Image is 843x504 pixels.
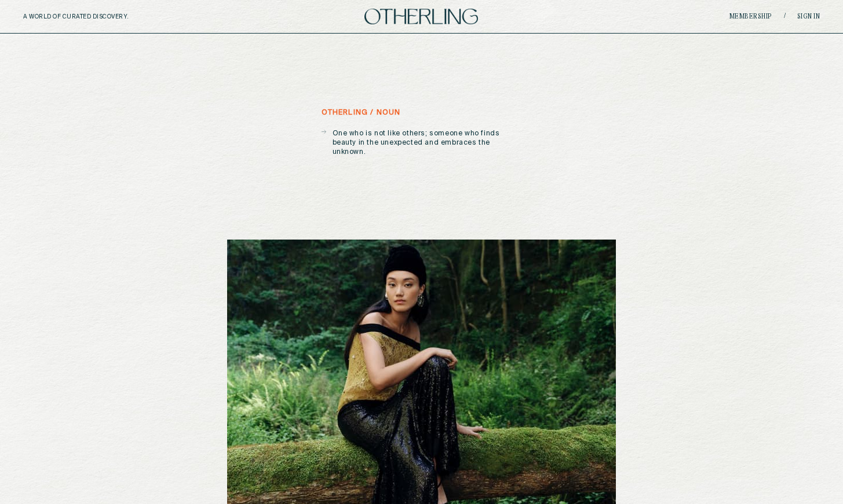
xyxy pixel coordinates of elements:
[364,9,478,24] img: logo
[797,13,820,20] a: Sign in
[333,129,522,157] p: One who is not like others; someone who finds beauty in the unexpected and embraces the unknown.
[784,12,786,21] span: /
[729,13,772,20] a: Membership
[322,109,401,117] h5: otherling / noun
[23,13,179,20] h5: A WORLD OF CURATED DISCOVERY.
